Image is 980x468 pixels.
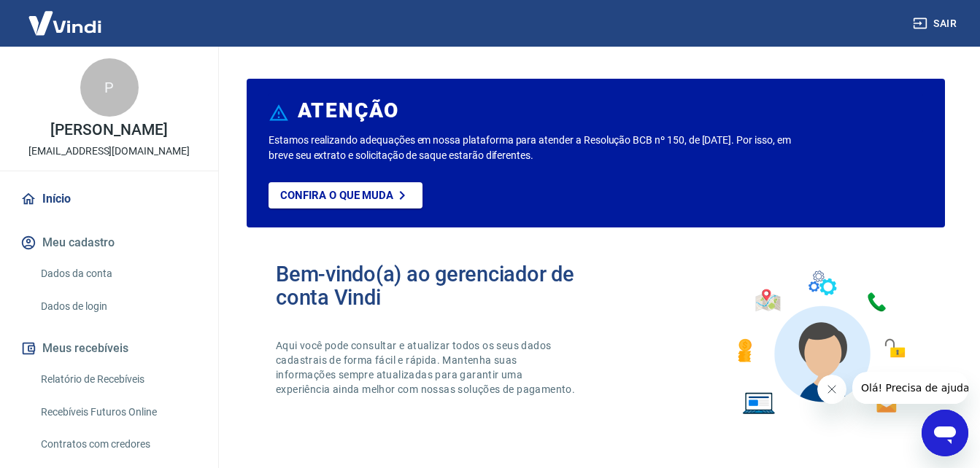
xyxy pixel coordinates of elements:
[922,410,968,456] iframe: Botão para abrir a janela de mensagens
[298,104,399,118] h6: ATENÇÃO
[50,122,167,138] p: [PERSON_NAME]
[817,375,846,404] iframe: Fechar mensagem
[18,183,201,215] a: Início
[852,372,968,404] iframe: Mensagem da empresa
[35,397,201,427] a: Recebíveis Futuros Online
[276,338,578,397] p: Aqui você pode consultar e atualizar todos os seus dados cadastrais de forma fácil e rápida. Mant...
[18,332,201,364] button: Meus recebíveis
[18,1,112,45] img: Vindi
[80,58,139,117] div: P
[35,259,201,289] a: Dados da conta
[18,227,201,259] button: Meu cadastro
[28,144,190,159] p: [EMAIL_ADDRESS][DOMAIN_NAME]
[276,262,596,309] h2: Bem-vindo(a) ao gerenciador de conta Vindi
[9,10,123,22] span: Olá! Precisa de ajuda?
[35,364,201,394] a: Relatório de Recebíveis
[725,262,916,424] img: Imagem de um avatar masculino com diversos icones exemplificando as funcionalidades do gerenciado...
[269,133,792,163] p: Estamos realizando adequações em nossa plataforma para atender a Resolução BCB nº 150, de [DATE]....
[269,182,423,208] a: Confira o que muda
[35,292,201,321] a: Dados de login
[910,10,962,37] button: Sair
[280,189,393,202] p: Confira o que muda
[35,429,201,459] a: Contratos com credores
